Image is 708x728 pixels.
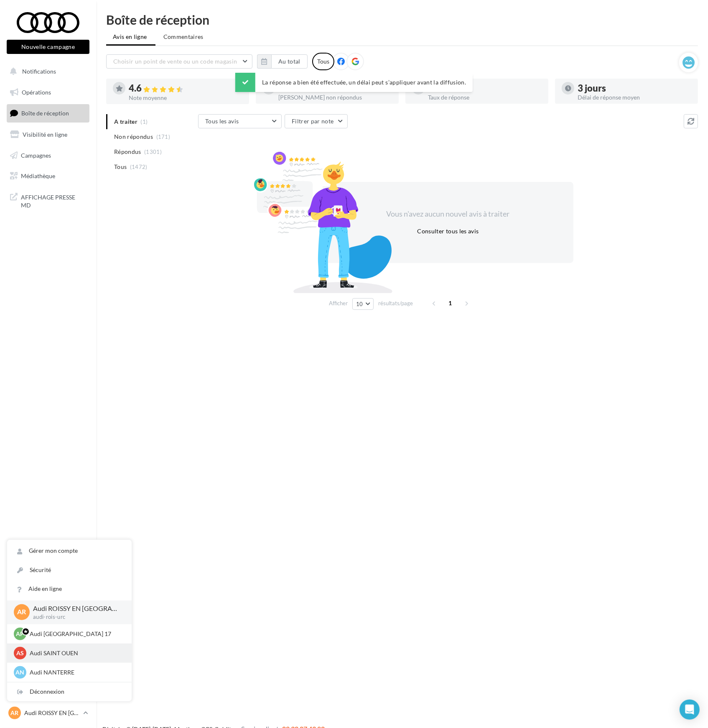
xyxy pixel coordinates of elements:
[578,95,691,100] div: Délai de réponse moyen
[5,188,91,213] a: AFFICHAGE PRESSE MD
[16,668,25,677] span: AN
[114,148,141,156] span: Répondus
[376,209,520,220] div: Vous n'avez aucun nouvel avis à traiter
[5,63,88,80] button: Notifications
[30,649,122,657] p: Audi SAINT OUEN
[106,13,698,26] div: Boîte de réception
[11,709,19,717] span: AR
[129,95,242,101] div: Note moyenne
[21,151,51,158] span: Campagnes
[5,147,91,164] a: Campagnes
[33,604,118,613] p: Audi ROISSY EN [GEOGRAPHIC_DATA]
[16,649,24,657] span: AS
[356,301,363,307] span: 10
[414,226,482,236] button: Consulter tous les avis
[144,148,162,155] span: (1301)
[7,40,89,54] button: Nouvelle campagne
[7,682,132,701] div: Déconnexion
[271,54,308,69] button: Au total
[163,33,204,41] span: Commentaires
[428,95,542,100] div: Taux de réponse
[130,163,148,170] span: (1472)
[198,114,282,128] button: Tous les avis
[235,73,473,92] div: La réponse a bien été effectuée, un délai peut s’appliquer avant la diffusion.
[5,126,91,143] a: Visibilité en ligne
[7,561,132,580] a: Sécurité
[33,613,118,621] p: audi-rois-urc
[16,630,24,638] span: AP
[18,608,26,617] span: AR
[21,192,86,209] span: AFFICHAGE PRESSE MD
[428,84,542,93] div: 88 %
[444,296,457,310] span: 1
[257,54,308,69] button: Au total
[7,705,89,721] a: AR Audi ROISSY EN [GEOGRAPHIC_DATA]
[30,630,122,638] p: Audi [GEOGRAPHIC_DATA] 17
[21,110,69,117] span: Boîte de réception
[30,668,122,677] p: Audi NANTERRE
[329,299,348,307] span: Afficher
[5,167,91,185] a: Médiathèque
[5,104,91,122] a: Boîte de réception
[24,709,80,717] p: Audi ROISSY EN [GEOGRAPHIC_DATA]
[114,163,127,171] span: Tous
[22,89,51,96] span: Opérations
[5,84,91,101] a: Opérations
[578,84,691,93] div: 3 jours
[156,133,171,140] span: (171)
[312,53,334,70] div: Tous
[378,299,413,307] span: résultats/page
[7,542,132,560] a: Gérer mon compte
[106,54,252,69] button: Choisir un point de vente ou un code magasin
[23,131,67,138] span: Visibilité en ligne
[7,580,132,598] a: Aide en ligne
[205,118,239,125] span: Tous les avis
[352,298,374,310] button: 10
[114,133,153,141] span: Non répondus
[285,114,348,128] button: Filtrer par note
[21,172,55,179] span: Médiathèque
[680,700,700,720] div: Open Intercom Messenger
[22,68,56,75] span: Notifications
[129,84,242,93] div: 4.6
[113,58,237,65] span: Choisir un point de vente ou un code magasin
